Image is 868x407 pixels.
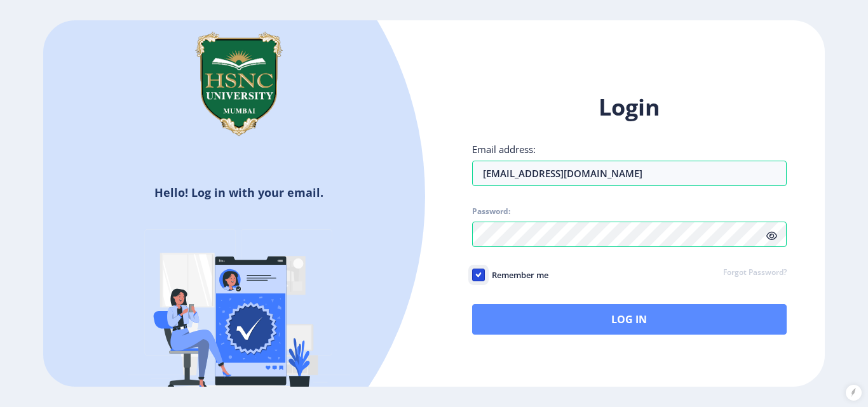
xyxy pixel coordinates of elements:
[472,143,536,156] label: Email address:
[472,304,787,335] button: Log In
[485,267,548,283] span: Remember me
[472,92,787,123] h1: Login
[175,20,302,147] img: hsnc.png
[472,161,787,186] input: Email address
[723,267,787,279] a: Forgot Password?
[472,206,510,217] label: Password:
